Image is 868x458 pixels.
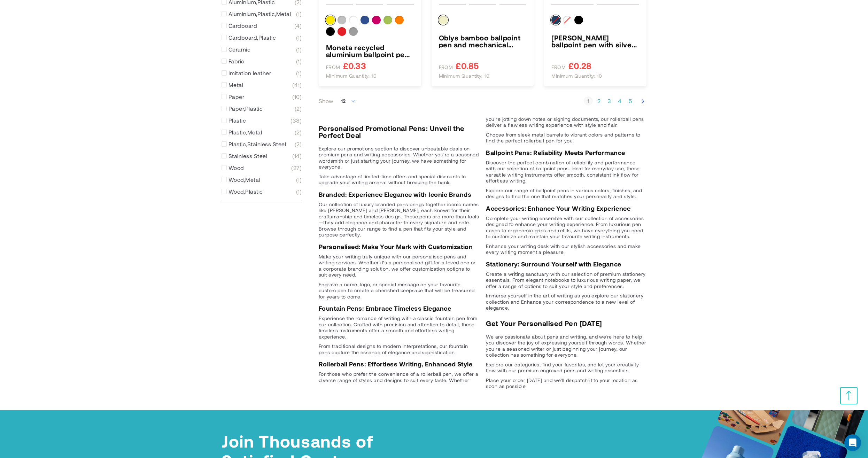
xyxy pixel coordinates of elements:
p: Explore our range of ballpoint pens in various colors, finishes, and designs to find the one that... [486,187,646,200]
a: Kish ballpoint pen with silver finish (blue ink) [551,34,639,48]
div: Orange [395,16,404,24]
p: Place your order [DATE] and we'll despatch it to your location as soon as possible. [486,377,646,389]
p: Make your writing truly unique with our personalised pens and writing services. Whether it's a pe... [319,254,479,278]
span: Minimum quantity: 10 [439,73,490,79]
div: White [563,16,572,24]
span: 2 [295,105,302,112]
span: FROM [551,64,566,70]
span: 1 [296,176,302,183]
a: Page 3 [605,98,614,104]
div: Red [338,27,346,36]
span: 1 [296,10,302,17]
span: 38 [290,117,302,124]
span: Ceramic [228,46,250,53]
span: £0.28 [568,61,591,70]
span: 4 [294,22,302,29]
span: Minimum quantity: 10 [551,73,602,79]
label: Show [319,98,334,104]
div: Open Intercom Messenger [844,434,861,451]
span: FROM [439,64,453,70]
p: Create a writing sanctuary with our selection of premium stationery essentials. From elegant note... [486,271,646,289]
a: Cardboard 4 [222,22,302,29]
div: Navy [551,16,560,24]
div: Colour [551,16,639,27]
h2: Personalised Promotional Pens: Unveil the Perfect Deal [319,125,479,139]
div: Silver [338,16,346,24]
a: Stainless Steel 14 [222,153,302,160]
a: Plastic 38 [222,117,302,124]
div: Magenta [372,16,381,24]
p: Take advantage of limited-time offers and special discounts to upgrade your writing arsenal witho... [319,173,479,186]
span: 1 [296,58,302,65]
a: Metal 41 [222,81,302,88]
a: Page 5 [626,98,635,104]
span: 10 [292,93,302,100]
h3: Ballpoint Pens: Reliability Meets Performance [486,149,646,156]
a: Cardboard,Plastic 1 [222,34,302,41]
nav: Pagination [584,93,646,109]
a: Imitation leather 1 [222,70,302,77]
p: Engrave a name, logo, or special message on your favourite custom pen to create a cherished keeps... [319,281,479,300]
span: Cardboard,Plastic [228,34,276,41]
span: Stainless Steel [228,153,267,160]
span: 14 [292,153,302,160]
a: Plastic,Metal 2 [222,129,302,136]
p: Choose from sleek metal barrels to vibrant colors and patterns to find the perfect rollerball pen... [486,132,646,144]
h3: Branded: Experience Elegance with Iconic Brands [319,191,479,198]
span: Aluminium,Plastic,Metal [228,10,291,17]
span: Wood,Metal [228,176,260,183]
div: Solid black [574,16,583,24]
div: Royal blue [361,16,369,24]
span: 12 [337,94,360,108]
span: 1 [296,188,302,195]
span: 41 [292,81,302,88]
strong: 1 [584,98,593,104]
span: 2 [295,141,302,148]
span: Cardboard [228,22,257,29]
div: Colour [439,16,527,27]
a: Page 4 [615,98,624,104]
span: £0.33 [343,61,366,70]
p: Explore our promotions section to discover unbeatable deals on premium pens and writing accessori... [319,146,479,170]
span: Plastic [228,117,246,124]
p: We are passionate about pens and writing, and we're here to help you discover the joy of expressi... [486,334,646,358]
a: Moneta recycled aluminium ballpoint pen (blue ink) [326,44,414,58]
p: From traditional designs to modern interpretations, our fountain pens capture the essence of eleg... [319,343,479,355]
a: Paper 10 [222,93,302,100]
div: White [349,16,358,24]
h3: [PERSON_NAME] ballpoint pen with silver finish (blue ink) [551,34,639,48]
p: Immerse yourself in the art of writing as you explore our stationery collection and Enhance your ... [486,293,646,311]
span: 1 [296,34,302,41]
p: Complete your writing ensemble with our collection of accessories designed to enhance your writin... [486,215,646,240]
p: Explore our categories, find your favorites, and let your creativity flow with our premium engrav... [486,362,646,374]
h3: Oblys bamboo ballpoint pen and mechanical pencil set (black ink) [439,34,527,48]
div: Yellow [326,16,335,24]
p: Experience the romance of writing with a classic fountain pen from our collection. Crafted with p... [319,315,479,340]
span: Minimum quantity: 10 [326,73,377,79]
span: 2 [295,129,302,136]
span: Metal [228,81,243,88]
h3: Stationery: Surround Yourself with Elegance [486,261,646,267]
h3: Accessories: Enhance Your Writing Experience [486,205,646,212]
span: Plastic,Metal [228,129,262,136]
h3: Personalised: Make Your Mark with Customization [319,243,479,250]
span: 27 [291,164,302,171]
span: 1 [296,46,302,53]
a: Wood,Plastic 1 [222,188,302,195]
span: Wood,Plastic [228,188,263,195]
p: Our collection of luxury branded pens brings together iconic names like [PERSON_NAME] and [PERSON... [319,201,479,238]
span: 12 [341,98,346,104]
span: Imitation leather [228,70,271,77]
a: Plastic,Stainless Steel 2 [222,141,302,148]
a: Wood,Metal 1 [222,176,302,183]
span: FROM [326,64,340,70]
span: Plastic,Stainless Steel [228,141,286,148]
a: Fabric 1 [222,58,302,65]
span: Fabric [228,58,245,65]
h3: Fountain Pens: Embrace Timeless Elegance [319,305,479,312]
div: Lime [383,16,392,24]
a: Paper,Plastic 2 [222,105,302,112]
p: Discover the perfect combination of reliability and performance with our selection of ballpoint p... [486,160,646,184]
a: Page 2 [594,98,603,104]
